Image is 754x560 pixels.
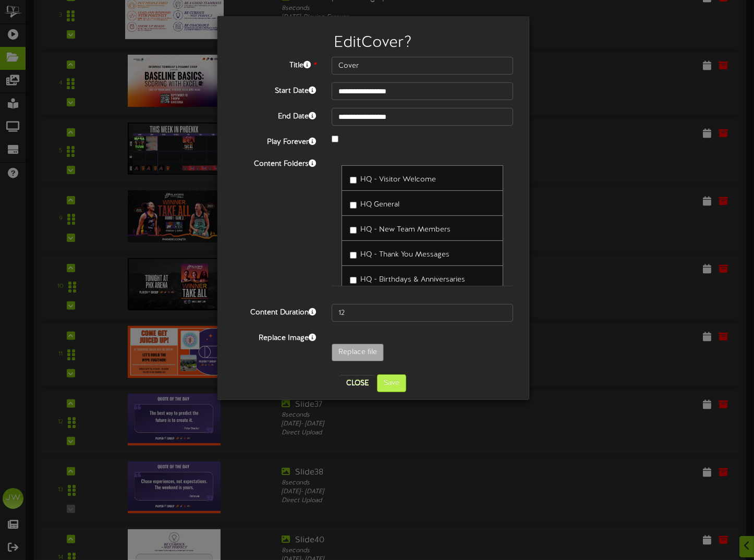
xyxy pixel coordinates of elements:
span: HQ - Visitor Welcome [360,176,436,184]
label: Start Date [225,82,324,96]
label: Title [225,57,324,71]
h2: Edit Cover ? [233,34,514,52]
input: HQ - New Team Members [350,227,357,234]
span: HQ General [360,201,399,209]
button: Close [340,375,375,392]
label: Content Duration [225,304,324,318]
input: HQ - Visitor Welcome [350,177,357,184]
span: HQ - New Team Members [360,226,451,234]
input: Title [332,57,514,75]
input: HQ General [350,202,357,209]
label: Content Folders [225,155,324,169]
input: 15 [332,304,514,322]
span: HQ - Thank You Messages [360,251,449,259]
input: HQ - Birthdays & Anniversaries [350,277,357,284]
label: Play Forever [225,133,324,148]
span: HQ - Birthdays & Anniversaries [360,276,465,284]
button: Save [377,374,406,392]
label: Replace Image [225,330,324,344]
input: HQ - Thank You Messages [350,252,357,259]
label: End Date [225,108,324,122]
